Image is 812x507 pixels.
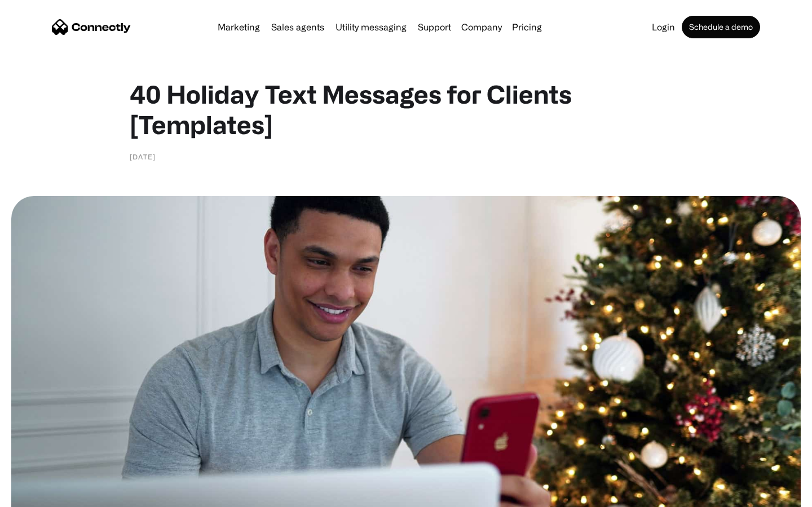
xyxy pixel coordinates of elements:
a: Sales agents [267,23,329,32]
h1: 40 Holiday Text Messages for Clients [Templates] [130,79,682,140]
div: Company [461,19,502,35]
a: Pricing [507,23,546,32]
aside: Language selected: English [11,487,68,503]
a: Login [647,23,679,32]
ul: Language list [23,487,68,503]
a: Support [413,23,456,32]
a: Marketing [213,23,264,32]
a: Schedule a demo [682,16,760,38]
div: [DATE] [130,151,156,162]
a: Utility messaging [331,23,411,32]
